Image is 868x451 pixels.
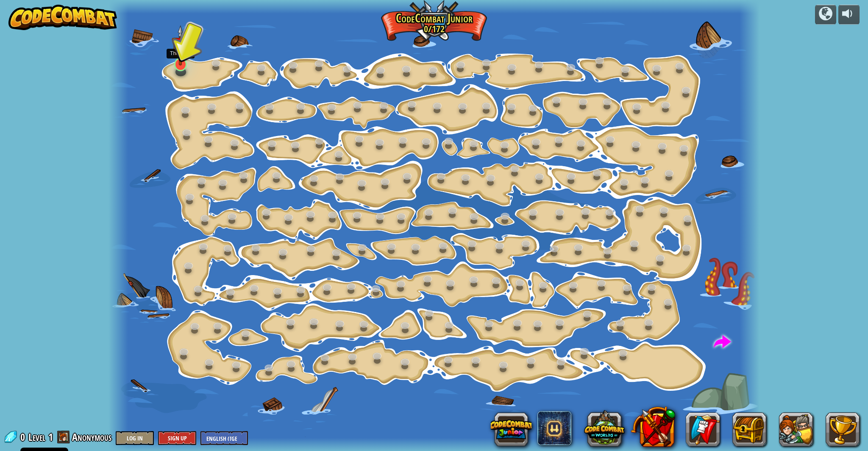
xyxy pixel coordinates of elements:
[815,5,836,25] button: Campaigns
[116,431,154,445] button: Log In
[838,5,860,25] button: Adjust volume
[8,5,117,30] img: CodeCombat - Learn how to code by playing a game
[48,430,53,444] span: 1
[158,431,196,445] button: Sign Up
[72,430,111,444] span: Anonymous
[20,430,28,444] span: 0
[28,430,45,444] span: Level
[172,25,189,66] img: level-banner-unstarted.png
